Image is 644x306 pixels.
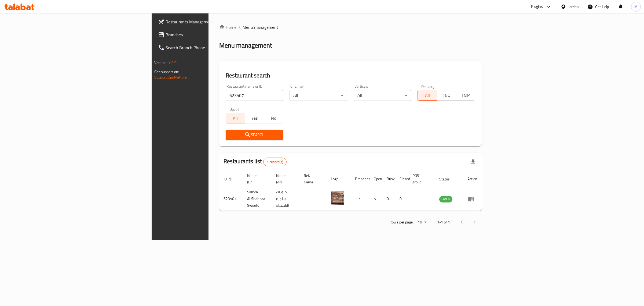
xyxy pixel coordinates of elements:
[416,218,429,226] div: Rows per page:
[531,3,543,10] div: Plugins
[354,90,411,101] div: All
[439,176,457,182] span: Status
[264,113,283,123] button: No
[439,196,452,202] span: OPEN
[467,155,480,168] div: Export file
[276,172,293,185] span: Name (Ar)
[228,114,243,122] span: All
[437,90,456,101] button: TGO
[382,187,395,211] td: 0
[166,44,255,51] span: Search Branch Phone
[166,19,255,25] span: Restaurants Management
[266,114,281,122] span: No
[351,187,369,211] td: 7
[382,171,395,187] th: Busy
[568,4,579,10] div: Jordan
[224,157,287,166] h2: Restaurants list
[327,171,351,187] th: Logo
[224,176,234,182] span: ID
[219,24,482,30] nav: breadcrumb
[634,4,638,10] span: M
[154,74,188,81] a: Support.OpsPlatform
[290,90,347,101] div: All
[247,114,262,122] span: Yes
[245,113,264,123] button: Yes
[420,91,435,99] span: All
[272,187,299,211] td: حلويات سلورة الشهباء
[154,41,259,54] a: Search Branch Phone
[439,91,454,99] span: TGO
[418,90,437,101] button: All
[456,90,475,101] button: TMP
[243,24,278,30] span: Menu management
[168,59,177,66] span: 1.0.0
[154,68,179,75] span: Get support on:
[154,59,167,66] span: Version:
[369,187,382,211] td: 5
[226,90,283,101] input: Search for restaurant name or ID..
[463,171,482,187] th: Action
[166,31,255,38] span: Branches
[331,191,344,205] img: Sallora ALShahbaa Sweets
[230,131,279,138] span: Search
[395,187,408,211] td: 0
[263,158,287,166] div: Total records count
[247,172,266,185] span: Name (En)
[412,172,429,185] span: POS group
[389,219,414,226] p: Rows per page:
[264,159,286,165] span: 1 record(s)
[467,196,477,202] div: Menu
[369,171,382,187] th: Open
[226,72,475,80] h2: Restaurant search
[226,130,283,140] button: Search
[219,41,272,50] h2: Menu management
[351,171,369,187] th: Branches
[154,15,259,28] a: Restaurants Management
[226,113,245,123] button: All
[395,171,408,187] th: Closed
[421,84,435,88] label: Delivery
[437,219,450,226] p: 1-1 of 1
[304,172,320,185] span: Ref. Name
[229,107,239,111] label: Upsell
[458,91,473,99] span: TMP
[219,171,482,211] table: enhanced table
[154,28,259,41] a: Branches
